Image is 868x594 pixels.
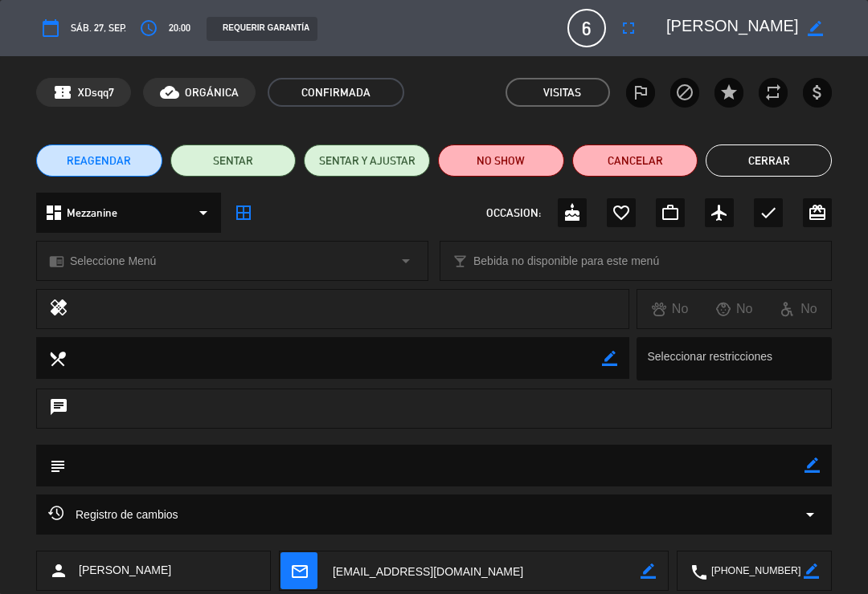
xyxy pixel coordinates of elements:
i: check [759,203,778,222]
span: sáb. 27, sep. [71,20,126,36]
i: arrow_drop_down [800,505,820,524]
i: access_time [139,18,158,38]
i: border_color [804,563,819,579]
button: fullscreen [614,14,643,43]
i: fullscreen [619,18,638,38]
i: border_color [602,351,617,366]
div: No [702,299,767,319]
button: Cancelar [572,144,698,177]
i: dashboard [44,203,63,222]
i: block [675,83,694,102]
span: Mezzanine [67,204,117,222]
i: subject [48,457,66,474]
span: 20:00 [169,20,190,36]
i: chrome_reader_mode [49,254,64,269]
i: mail_outline [290,562,308,580]
span: OCCASION: [486,204,541,222]
span: Seleccione Menú [70,252,156,271]
span: CONFIRMADA [268,78,404,107]
i: healing [49,298,68,320]
i: arrow_drop_down [396,251,416,271]
i: airplanemode_active [710,203,729,222]
i: person [49,561,68,580]
span: REAGENDAR [67,153,131,169]
span: ORGÁNICA [185,83,239,102]
i: attach_money [808,83,827,102]
i: card_giftcard [808,203,827,222]
i: local_phone [690,563,707,580]
em: Visitas [543,83,581,102]
span: 6 [567,9,606,47]
button: SENTAR [170,144,297,177]
i: border_color [641,563,656,579]
i: repeat [764,83,783,102]
i: arrow_drop_down [194,203,213,222]
i: star [719,83,739,102]
span: [PERSON_NAME] [79,561,171,580]
i: border_color [805,458,820,473]
span: confirmation_number [53,83,72,102]
i: cake [563,203,582,222]
i: local_dining [48,349,66,367]
button: calendar_today [36,14,65,43]
div: No [637,299,702,319]
i: cloud_done [160,83,179,102]
button: access_time [134,14,163,43]
i: work_outline [661,203,680,222]
i: outlined_flag [631,83,650,102]
span: Bebida no disponible para este menú [473,252,659,271]
button: SENTAR Y AJUSTAR [304,144,430,177]
span: Registro de cambios [48,505,178,524]
i: local_bar [452,254,468,269]
button: REAGENDAR [36,144,162,177]
div: No [767,299,831,319]
i: calendar_today [41,18,60,38]
i: favorite_border [612,203,631,222]
button: NO SHOW [438,144,564,177]
button: Cerrar [706,144,832,177]
div: REQUERIR GARANTÍA [207,17,317,41]
i: chat [49,397,68,420]
span: XDsqq7 [78,83,114,102]
i: border_color [808,21,823,36]
i: border_all [234,203,253,222]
